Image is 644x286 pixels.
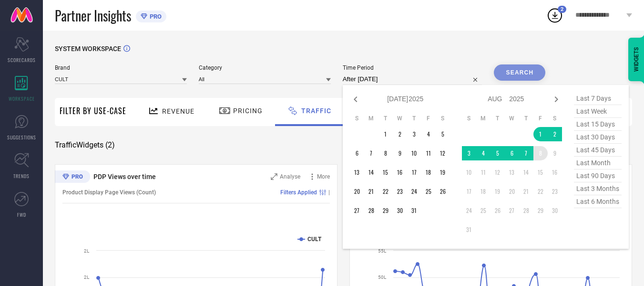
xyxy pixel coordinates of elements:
[378,165,393,180] td: Tue Jul 15 2025
[84,275,90,280] text: 2L
[519,115,533,122] th: Thursday
[7,134,36,141] span: SUGGESTIONS
[533,127,548,141] td: Fri Aug 01 2025
[476,184,491,199] td: Mon Aug 18 2025
[421,146,436,160] td: Fri Jul 11 2025
[147,13,162,20] span: PRO
[364,184,378,199] td: Mon Jul 21 2025
[364,165,378,180] td: Mon Jul 14 2025
[350,94,361,105] div: Previous month
[280,173,300,180] span: Analyse
[55,45,121,53] span: SYSTEM WORKSPACE
[548,127,562,141] td: Sat Aug 02 2025
[407,115,421,122] th: Thursday
[574,92,622,105] span: last 7 days
[574,144,622,157] span: last 45 days
[519,184,533,199] td: Thu Aug 21 2025
[307,236,322,243] text: CULT
[364,115,378,122] th: Monday
[548,115,562,122] th: Saturday
[574,118,622,131] span: last 15 days
[533,203,548,218] td: Fri Aug 29 2025
[505,146,519,160] td: Wed Aug 06 2025
[548,184,562,199] td: Sat Aug 23 2025
[574,105,622,118] span: last week
[436,165,450,180] td: Sat Jul 19 2025
[491,146,505,160] td: Tue Aug 05 2025
[378,275,387,280] text: 50L
[62,189,156,196] span: Product Display Page Views (Count)
[378,127,393,141] td: Tue Jul 01 2025
[55,140,115,150] span: Traffic Widgets ( 2 )
[407,184,421,199] td: Thu Jul 24 2025
[491,115,505,122] th: Tuesday
[574,169,622,182] span: last 90 days
[199,64,331,71] span: Category
[436,115,450,122] th: Saturday
[533,184,548,199] td: Fri Aug 22 2025
[548,146,562,160] td: Sat Aug 09 2025
[462,184,476,199] td: Sun Aug 17 2025
[55,170,90,185] div: Premium
[533,165,548,180] td: Fri Aug 15 2025
[505,165,519,180] td: Wed Aug 13 2025
[407,127,421,141] td: Thu Jul 03 2025
[519,165,533,180] td: Thu Aug 14 2025
[393,146,407,160] td: Wed Jul 09 2025
[301,107,331,115] span: Traffic
[551,94,562,105] div: Next month
[13,172,30,180] span: TRENDS
[574,182,622,195] span: last 3 months
[462,115,476,122] th: Sunday
[462,222,476,237] td: Sun Aug 31 2025
[317,173,330,180] span: More
[421,184,436,199] td: Fri Jul 25 2025
[574,157,622,169] span: last month
[343,64,482,71] span: Time Period
[519,203,533,218] td: Thu Aug 28 2025
[364,203,378,218] td: Mon Jul 28 2025
[505,203,519,218] td: Wed Aug 27 2025
[378,203,393,218] td: Tue Jul 29 2025
[393,115,407,122] th: Wednesday
[233,107,263,115] span: Pricing
[350,184,364,199] td: Sun Jul 20 2025
[407,165,421,180] td: Thu Jul 17 2025
[407,146,421,160] td: Thu Jul 10 2025
[548,165,562,180] td: Sat Aug 16 2025
[491,165,505,180] td: Tue Aug 12 2025
[505,115,519,122] th: Wednesday
[393,203,407,218] td: Wed Jul 30 2025
[378,248,387,254] text: 55L
[462,146,476,160] td: Sun Aug 03 2025
[343,74,482,85] input: Select time period
[84,248,90,254] text: 2L
[421,165,436,180] td: Fri Jul 18 2025
[436,146,450,160] td: Sat Jul 12 2025
[162,107,194,115] span: Revenue
[533,146,548,160] td: Fri Aug 08 2025
[462,203,476,218] td: Sun Aug 24 2025
[491,203,505,218] td: Tue Aug 26 2025
[350,165,364,180] td: Sun Jul 13 2025
[378,146,393,160] td: Tue Jul 08 2025
[8,56,36,64] span: SCORECARDS
[9,95,35,102] span: WORKSPACE
[421,127,436,141] td: Fri Jul 04 2025
[462,165,476,180] td: Sun Aug 10 2025
[350,203,364,218] td: Sun Jul 27 2025
[407,203,421,218] td: Thu Jul 31 2025
[436,127,450,141] td: Sat Jul 05 2025
[328,189,330,196] span: |
[55,64,187,71] span: Brand
[378,115,393,122] th: Tuesday
[393,127,407,141] td: Wed Jul 02 2025
[546,7,563,24] div: Open download list
[60,105,126,117] span: Filter By Use-Case
[548,203,562,218] td: Sat Aug 30 2025
[280,189,317,196] span: Filters Applied
[378,184,393,199] td: Tue Jul 22 2025
[364,146,378,160] td: Mon Jul 07 2025
[436,184,450,199] td: Sat Jul 26 2025
[505,184,519,199] td: Wed Aug 20 2025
